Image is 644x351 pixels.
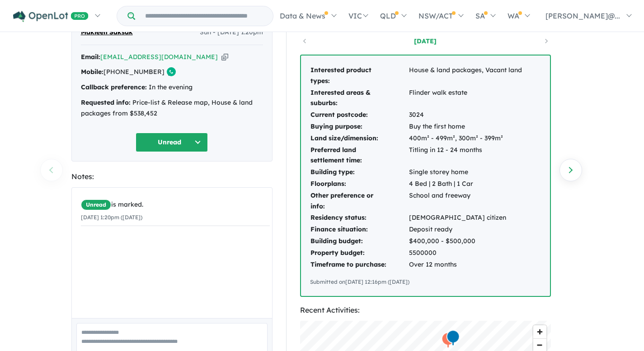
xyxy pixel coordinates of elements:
[137,6,271,26] input: Try estate name, suburb, builder or developer
[81,199,111,210] span: Unread
[81,98,131,106] strong: Requested info:
[310,212,409,224] td: Residency status:
[81,214,142,221] small: [DATE] 1:20pm ([DATE])
[136,133,208,152] button: Unread
[310,277,541,286] div: Submitted on [DATE] 12:16pm ([DATE])
[300,304,551,316] div: Recent Activities:
[409,121,522,133] td: Buy the first home
[446,330,460,346] div: Map marker
[221,52,228,62] button: Copy
[310,133,409,144] td: Land size/dimension:
[310,109,409,121] td: Current postcode:
[409,65,522,87] td: House & land packages, Vacant land
[103,68,165,76] a: [PHONE_NUMBER]
[81,27,133,38] span: Makleen Saksak
[81,68,103,76] strong: Mobile:
[310,166,409,178] td: Building type:
[310,236,409,247] td: Building budget:
[533,325,546,338] button: Zoom in
[409,212,522,224] td: [DEMOGRAPHIC_DATA] citizen
[310,247,409,259] td: Property budget:
[409,224,522,236] td: Deposit ready
[200,27,263,38] span: Sun - [DATE] 1:20pm
[545,11,620,20] span: [PERSON_NAME]@...
[409,178,522,190] td: 4 Bed | 2 Bath | 1 Car
[13,11,89,22] img: Openlot PRO Logo White
[81,83,147,91] strong: Callback preference:
[409,144,522,167] td: Titling in 12 - 24 months
[409,236,522,247] td: $400,000 - $500,000
[81,97,263,119] div: Price-list & Release map, House & land packages from $538,452
[310,144,409,167] td: Preferred land settlement time:
[310,65,409,87] td: Interested product types:
[310,259,409,271] td: Timeframe to purchase:
[387,37,464,46] a: [DATE]
[409,190,522,212] td: School and freeway
[409,133,522,144] td: 400m² - 499m², 300m² - 399m²
[441,332,455,349] div: Map marker
[409,109,522,121] td: 3024
[81,53,100,61] strong: Email:
[409,166,522,178] td: Single storey home
[81,199,270,210] div: is marked.
[409,247,522,259] td: 5500000
[310,178,409,190] td: Floorplans:
[310,190,409,212] td: Other preference or info:
[100,53,218,61] a: [EMAIL_ADDRESS][DOMAIN_NAME]
[310,87,409,110] td: Interested areas & suburbs:
[409,87,522,110] td: Flinder walk estate
[310,121,409,133] td: Buying purpose:
[81,82,263,93] div: In the evening
[71,171,273,183] div: Notes:
[409,259,522,271] td: Over 12 months
[310,224,409,236] td: Finance situation:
